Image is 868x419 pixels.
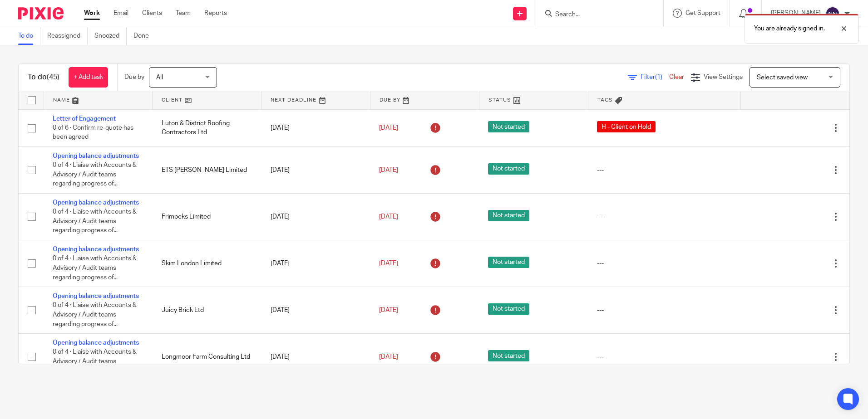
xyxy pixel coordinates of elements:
[28,73,59,82] h1: To do
[379,167,398,173] span: [DATE]
[53,340,139,346] a: Opening balance adjustments
[261,240,370,287] td: [DATE]
[261,287,370,334] td: [DATE]
[53,349,137,374] span: 0 of 4 · Liaise with Accounts & Advisory / Audit teams regarding progress of...
[53,302,137,327] span: 0 of 4 · Liaise with Accounts & Advisory / Audit teams regarding progress of...
[488,210,529,221] span: Not started
[669,74,684,80] a: Clear
[133,27,156,45] a: Done
[53,246,139,253] a: Opening balance adjustments
[379,307,398,313] span: [DATE]
[53,209,137,234] span: 0 of 4 · Liaise with Accounts & Advisory / Audit teams regarding progress of...
[757,74,808,81] span: Select saved view
[47,27,88,45] a: Reassigned
[204,9,227,18] a: Reports
[153,109,261,146] td: Luton & District Roofing Contractors Ltd
[47,73,59,81] span: (45)
[18,27,40,45] a: To do
[379,214,398,220] span: [DATE]
[261,334,370,380] td: [DATE]
[488,350,529,361] span: Not started
[142,9,162,18] a: Clients
[597,121,656,132] span: H - Client on Hold
[153,194,261,240] td: Frimpeks Limited
[53,200,139,206] a: Opening balance adjustments
[825,6,840,21] img: svg%3E
[597,352,731,361] div: ---
[53,125,133,141] span: 0 of 6 · Confirm re-quote has been agreed
[261,109,370,146] td: [DATE]
[261,146,370,193] td: [DATE]
[655,74,662,80] span: (1)
[597,306,731,315] div: ---
[379,260,398,267] span: [DATE]
[69,67,108,88] a: + Add task
[53,116,116,122] a: Letter of Engagement
[379,125,398,131] span: [DATE]
[153,240,261,287] td: Skim London Limited
[641,74,669,80] span: Filter
[754,24,825,33] p: You are already signed in.
[53,293,139,299] a: Opening balance adjustments
[488,257,529,268] span: Not started
[597,259,731,268] div: ---
[176,9,191,18] a: Team
[153,146,261,193] td: ETS [PERSON_NAME] Limited
[704,74,743,80] span: View Settings
[18,7,64,19] img: Pixie
[84,9,100,18] a: Work
[597,97,613,102] span: Tags
[261,194,370,240] td: [DATE]
[53,162,137,187] span: 0 of 4 · Liaise with Accounts & Advisory / Audit teams regarding progress of...
[488,121,529,132] span: Not started
[153,287,261,334] td: Juicy Brick Ltd
[124,73,144,82] p: Due by
[379,354,398,360] span: [DATE]
[488,163,529,175] span: Not started
[153,334,261,380] td: Longmoor Farm Consulting Ltd
[53,256,137,281] span: 0 of 4 · Liaise with Accounts & Advisory / Audit teams regarding progress of...
[113,9,128,18] a: Email
[94,27,127,45] a: Snoozed
[53,153,139,159] a: Opening balance adjustments
[597,166,731,175] div: ---
[156,74,163,81] span: All
[488,303,529,315] span: Not started
[597,212,731,221] div: ---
